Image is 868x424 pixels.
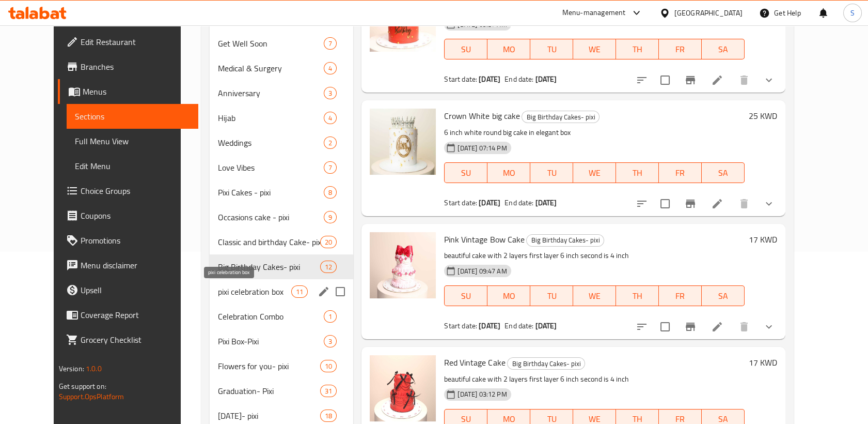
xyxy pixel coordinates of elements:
[763,74,775,86] svg: Show Choices
[530,39,573,59] button: TU
[210,230,354,254] div: Classic and birthday Cake- pixi20
[58,178,199,203] a: Choice Groups
[324,87,337,99] div: items
[577,165,612,180] span: WE
[67,104,199,129] a: Sections
[58,302,199,327] a: Coverage Report
[218,335,324,347] div: Pixi Box-Pixi
[210,279,354,304] div: pixi celebration box11edit
[81,185,191,197] span: Choice Groups
[218,112,324,124] div: Hijab
[320,385,337,397] div: items
[218,261,320,273] span: Big Birthday Cakes- pixi
[749,232,777,247] h6: 17 KWD
[534,165,569,180] span: TU
[218,211,324,223] div: Occasions cake - pixi
[444,249,744,262] p: beautiful cake with 2 layers first layer 6 inch second is 4 inch
[756,314,781,339] button: show more
[324,310,337,323] div: items
[573,285,616,306] button: WE
[756,191,781,216] button: show more
[58,228,199,253] a: Promotions
[449,289,483,304] span: SU
[59,380,106,393] span: Get support on:
[573,162,616,183] button: WE
[732,191,756,216] button: delete
[702,39,745,59] button: SA
[444,285,487,306] button: SU
[756,68,781,93] button: show more
[210,155,354,180] div: Love Vibes7
[678,314,703,339] button: Branch-specific-item
[58,327,199,352] a: Grocery Checklist
[210,130,354,155] div: Weddings2
[479,319,500,332] b: [DATE]
[444,373,744,386] p: beautiful cake with 2 layers first layer 6 inch second is 4 inch
[324,112,337,124] div: items
[370,232,436,298] img: Pink Vintage Bow Cake
[530,285,573,306] button: TU
[218,285,291,298] span: pixi celebration box
[479,72,500,86] b: [DATE]
[321,386,336,396] span: 31
[218,385,320,397] div: Graduation- Pixi
[218,87,324,99] span: Anniversary
[562,7,626,19] div: Menu-management
[316,284,332,299] button: edit
[620,165,655,180] span: TH
[629,191,654,216] button: sort-choices
[711,198,723,210] a: Edit menu item
[320,410,337,422] div: items
[444,39,487,59] button: SU
[487,285,530,306] button: MO
[218,161,324,174] div: Love Vibes
[749,355,777,370] h6: 17 KWD
[678,191,703,216] button: Branch-specific-item
[321,237,336,247] span: 20
[324,188,336,198] span: 8
[75,160,191,172] span: Edit Menu
[659,285,702,306] button: FR
[706,289,740,304] span: SA
[324,39,336,49] span: 7
[81,334,191,346] span: Grocery Checklist
[616,162,659,183] button: TH
[504,319,533,332] span: End date:
[81,309,191,321] span: Coverage Report
[210,31,354,56] div: Get Well Soon7
[535,319,557,332] b: [DATE]
[711,74,723,86] a: Edit menu item
[58,203,199,228] a: Coupons
[210,304,354,329] div: Celebration Combo1
[504,196,533,209] span: End date:
[75,135,191,147] span: Full Menu View
[453,266,511,276] span: [DATE] 09:47 AM
[324,312,336,322] span: 1
[67,129,199,154] a: Full Menu View
[444,126,744,139] p: 6 inch white round big cake in elegant box
[732,314,756,339] button: delete
[218,236,320,248] div: Classic and birthday Cake- pixi
[508,358,585,370] span: Big Birthday Cakes- pixi
[292,287,307,297] span: 11
[706,165,740,180] span: SA
[534,42,569,57] span: TU
[58,278,199,302] a: Upsell
[86,362,102,375] span: 1.0.0
[444,196,477,209] span: Start date:
[58,54,199,79] a: Branches
[678,68,703,93] button: Branch-specific-item
[324,161,337,174] div: items
[654,193,676,215] span: Select to update
[218,137,324,149] div: Weddings
[75,110,191,123] span: Sections
[210,378,354,403] div: Graduation- Pixi31
[81,259,191,271] span: Menu disclaimer
[453,389,511,399] span: [DATE] 03:12 PM
[492,165,526,180] span: MO
[324,138,336,148] span: 2
[324,137,337,149] div: items
[218,360,320,372] div: Flowers for you- pixi
[210,354,354,378] div: Flowers for you- pixi10
[81,234,191,247] span: Promotions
